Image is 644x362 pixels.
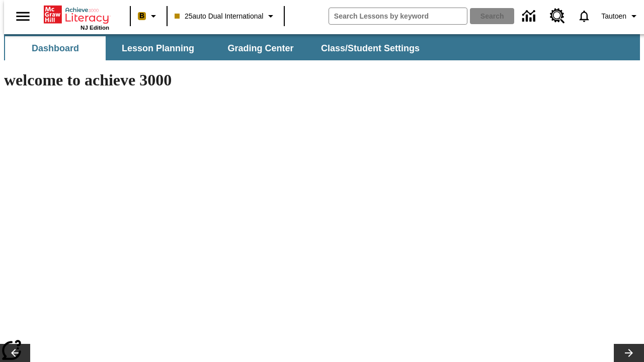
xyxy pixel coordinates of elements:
[614,344,644,362] button: Lesson carousel, Next
[597,7,644,25] button: Profile/Settings
[601,11,626,22] span: Tautoen
[516,3,544,30] a: Data Center
[4,71,439,89] h1: welcome to achieve 3000
[134,7,164,25] button: Boost Class color is peach. Change class color
[210,36,311,60] button: Grading Center
[5,36,106,60] button: Dashboard
[44,5,109,25] a: Home
[44,4,109,31] div: Home
[227,43,293,54] span: Grading Center
[571,3,597,29] a: Notifications
[329,8,467,24] input: search field
[313,36,428,60] button: Class/Student Settings
[139,10,144,22] span: B
[175,11,263,22] span: 25auto Dual International
[80,25,109,31] span: NJ Edition
[4,34,640,60] div: SubNavbar
[4,36,429,60] div: SubNavbar
[32,43,79,54] span: Dashboard
[122,43,194,54] span: Lesson Planning
[8,2,38,31] button: Open side menu
[321,43,420,54] span: Class/Student Settings
[171,7,281,25] button: Class: 25auto Dual International, Select your class
[108,36,208,60] button: Lesson Planning
[544,3,571,30] a: Resource Center, Will open in new tab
